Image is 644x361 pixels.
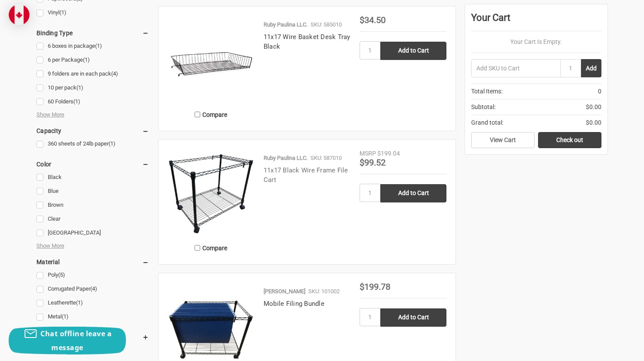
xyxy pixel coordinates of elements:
p: SKU: 587010 [310,154,342,162]
a: Black [36,172,149,183]
a: Brown [36,199,149,211]
div: MSRP [360,149,376,158]
span: (4) [90,285,97,292]
a: Mobile Filing Bundle [264,300,324,308]
img: duty and tax information for Canada [9,4,30,25]
span: Subtotal: [471,103,495,112]
button: Chat offline leave a message [9,327,126,354]
span: Grand total: [471,118,503,127]
input: Add to Cart [380,42,446,60]
p: Ruby Paulina LLC. [264,154,307,162]
a: 11x17 Black Wire Frame File Cart [264,166,348,184]
span: (1) [95,43,102,49]
a: Vinyl [36,7,149,19]
img: 11x17 Wire Basket Desk Tray Black [168,16,254,103]
p: [PERSON_NAME] [264,287,305,296]
button: Add [581,59,601,77]
a: Clear [36,213,149,225]
span: Total Items: [471,87,502,96]
a: View Cart [471,132,535,149]
span: (1) [62,313,69,320]
a: [GEOGRAPHIC_DATA] [36,227,149,239]
input: Add to Cart [380,308,446,327]
span: Chat offline leave a message [40,329,112,352]
a: Metal [36,311,149,323]
a: 10 per pack [36,82,149,94]
span: Show More [36,110,64,119]
a: 11x17 Wire Basket Desk Tray Black [264,33,350,51]
span: $0.00 [586,103,601,112]
span: (5) [58,272,65,278]
span: (1) [83,56,90,63]
span: $199.78 [360,282,390,292]
a: Blue [36,185,149,197]
span: (1) [76,84,83,91]
p: SKU: 585010 [310,20,342,29]
input: Compare [195,245,200,251]
span: (1) [73,98,80,105]
label: Compare [168,241,254,255]
a: 9 folders are in each pack [36,68,149,80]
span: (1) [76,299,83,306]
span: Show More [36,242,64,250]
p: Ruby Paulina LLC. [264,20,307,29]
span: (1) [109,140,116,147]
span: $0.00 [586,118,601,127]
input: Add SKU to Cart [471,59,560,77]
h5: Binding Type [36,28,149,38]
span: $34.50 [360,15,386,25]
h5: Color [36,159,149,169]
span: $99.52 [360,157,386,168]
div: Your Cart [471,10,601,31]
a: Leatherette [36,297,149,309]
input: Compare [195,112,200,117]
a: 6 boxes in package [36,40,149,52]
label: Compare [168,107,254,122]
a: 60 Folders [36,96,149,108]
a: Corrugated Paper [36,283,149,295]
p: SKU: 101002 [308,287,340,296]
a: Poly [36,269,149,281]
span: (4) [111,70,118,77]
a: 360 sheets of 24lb paper [36,138,149,150]
p: Your Cart Is Empty. [471,37,601,46]
input: Add to Cart [380,184,446,202]
a: Check out [538,132,601,149]
span: (1) [59,9,66,16]
span: $199.04 [377,150,400,157]
a: 6 per Package [36,54,149,66]
img: 11x17 Black Wire Frame File Cart [168,149,254,236]
span: 0 [598,87,601,96]
h5: Capacity [36,126,149,136]
h5: Material [36,257,149,267]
